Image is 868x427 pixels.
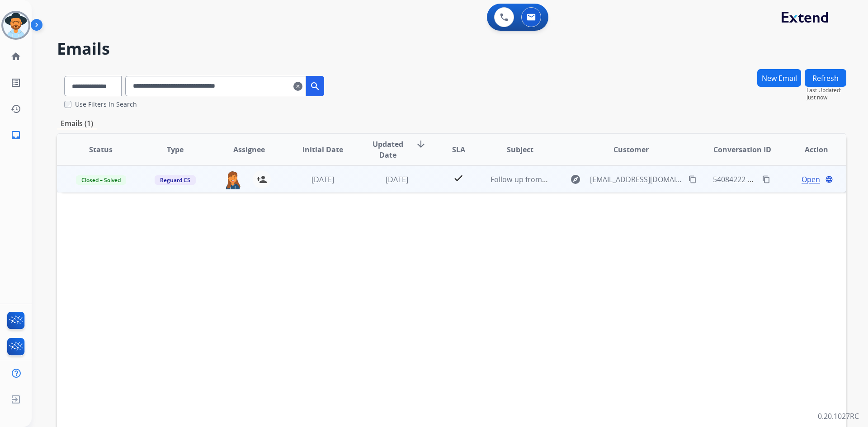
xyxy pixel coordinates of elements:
span: Just now [807,94,846,101]
span: Closed – Solved [76,175,126,185]
span: Assignee [233,144,265,155]
span: [DATE] [386,174,408,184]
button: New Email [757,69,801,87]
span: Status [89,144,113,155]
span: Conversation ID [713,144,771,155]
mat-icon: inbox [10,130,21,141]
span: Last Updated: [807,87,846,94]
span: Type [167,144,184,155]
mat-icon: explore [570,174,581,185]
span: [DATE] [311,174,334,184]
mat-icon: content_copy [689,175,697,183]
h2: Emails [57,40,846,58]
p: Emails (1) [57,118,97,129]
span: Open [802,174,820,185]
span: 54084222-d019-4252-ac6e-e2bfc7beb9f3 [713,174,849,184]
span: [EMAIL_ADDRESS][DOMAIN_NAME] [590,174,683,185]
mat-icon: arrow_downward [415,139,426,150]
img: avatar [3,13,28,38]
mat-icon: clear [293,81,302,92]
span: Reguard CS [155,175,196,185]
mat-icon: list_alt [10,77,21,88]
span: Follow-up from our call [491,174,569,184]
span: SLA [452,144,465,155]
mat-icon: person_add [256,174,267,185]
span: Initial Date [302,144,343,155]
mat-icon: language [825,175,833,183]
button: Refresh [805,69,846,87]
mat-icon: home [10,51,21,62]
p: 0.20.1027RC [818,411,859,422]
span: Subject [507,144,533,155]
mat-icon: search [310,81,321,92]
label: Use Filters In Search [75,100,137,109]
mat-icon: check [453,173,464,183]
th: Action [772,134,846,165]
span: Customer [613,144,649,155]
mat-icon: content_copy [762,175,770,183]
span: Updated Date [368,139,409,160]
img: agent-avatar [224,170,242,189]
mat-icon: history [10,103,21,114]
